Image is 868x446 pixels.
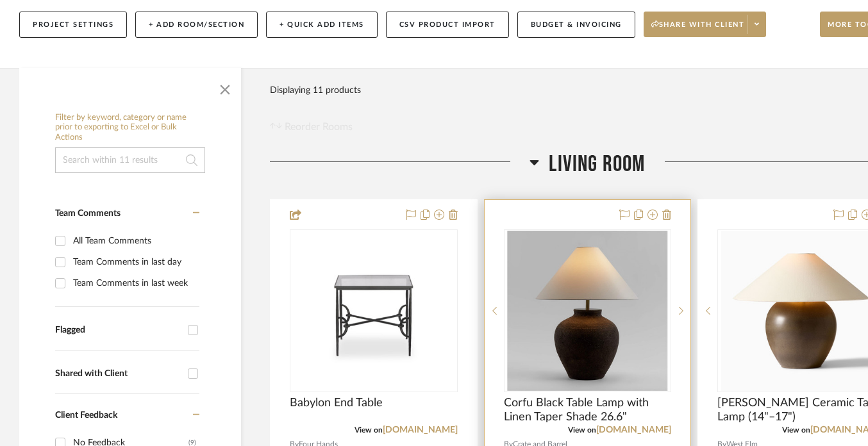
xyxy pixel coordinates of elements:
[517,12,635,38] button: Budget & Invoicing
[212,74,238,100] button: Close
[55,325,181,336] div: Flagged
[55,411,117,420] span: Client Feedback
[294,231,454,391] img: Babylon End Table
[549,151,645,178] span: Living Room
[55,209,121,218] span: Team Comments
[504,396,672,424] span: Corfu Black Table Lamp with Linen Taper Shade 26.6"
[782,426,810,434] span: View on
[596,425,671,434] a: [DOMAIN_NAME]
[386,12,509,38] button: CSV Product Import
[270,119,353,135] button: Reorder Rooms
[55,147,205,173] input: Search within 11 results
[73,231,196,251] div: All Team Comments
[505,230,671,392] div: 0
[290,396,383,410] span: Babylon End Table
[644,12,767,37] button: Share with client
[270,78,361,103] div: Displaying 11 products
[266,12,378,38] button: + Quick Add Items
[383,425,458,434] a: [DOMAIN_NAME]
[285,119,353,135] span: Reorder Rooms
[19,12,127,38] button: Project Settings
[55,368,181,379] div: Shared with Client
[55,113,205,143] h6: Filter by keyword, category or name prior to exporting to Excel or Bulk Actions
[73,252,196,272] div: Team Comments in last day
[507,231,667,391] img: Corfu Black Table Lamp with Linen Taper Shade 26.6"
[73,273,196,293] div: Team Comments in last week
[651,20,745,39] span: Share with client
[568,426,596,434] span: View on
[355,426,383,434] span: View on
[135,12,258,38] button: + Add Room/Section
